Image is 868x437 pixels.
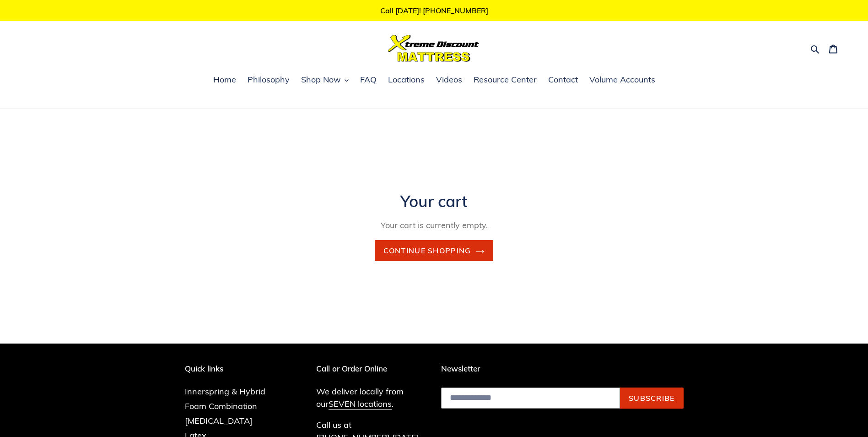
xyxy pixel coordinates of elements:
[209,73,241,87] a: Home
[441,364,684,373] p: Newsletter
[297,73,353,87] button: Shop Now
[210,191,658,211] h1: Your cart
[388,35,480,62] img: Xtreme Discount Mattress
[629,393,675,403] span: Subscribe
[356,73,381,87] a: FAQ
[388,74,425,85] span: Locations
[474,74,537,85] span: Resource Center
[248,74,290,85] span: Philosophy
[360,74,377,85] span: FAQ
[213,74,236,85] span: Home
[469,73,541,87] a: Resource Center
[185,364,279,373] p: Quick links
[620,388,684,409] button: Subscribe
[589,74,655,85] span: Volume Accounts
[375,240,494,261] a: Continue shopping
[301,74,341,85] span: Shop Now
[544,73,582,87] a: Contact
[329,399,392,410] a: SEVEN locations
[585,73,660,87] a: Volume Accounts
[548,74,578,85] span: Contact
[185,401,257,411] a: Foam Combination
[431,73,467,87] a: Videos
[441,388,620,409] input: Email address
[436,74,462,85] span: Videos
[316,364,427,373] p: Call or Order Online
[210,219,658,231] p: Your cart is currently empty.
[316,385,427,410] p: We deliver locally from our .
[185,415,253,426] a: [MEDICAL_DATA]
[243,73,294,87] a: Philosophy
[185,386,265,397] a: Innerspring & Hybrid
[383,73,429,87] a: Locations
